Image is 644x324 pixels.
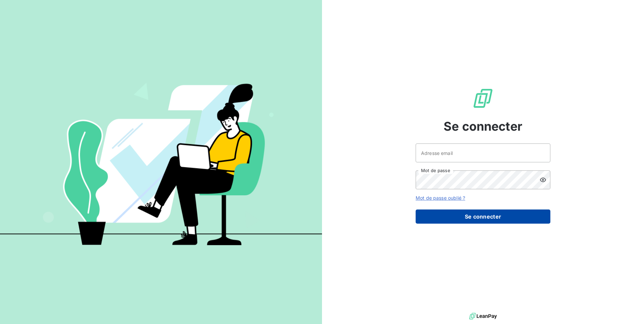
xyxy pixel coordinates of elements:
[469,311,497,321] img: logo
[472,88,494,109] img: Logo LeanPay
[444,117,522,135] span: Se connecter
[416,195,465,201] a: Mot de passe oublié ?
[416,209,550,224] button: Se connecter
[416,143,550,162] input: placeholder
